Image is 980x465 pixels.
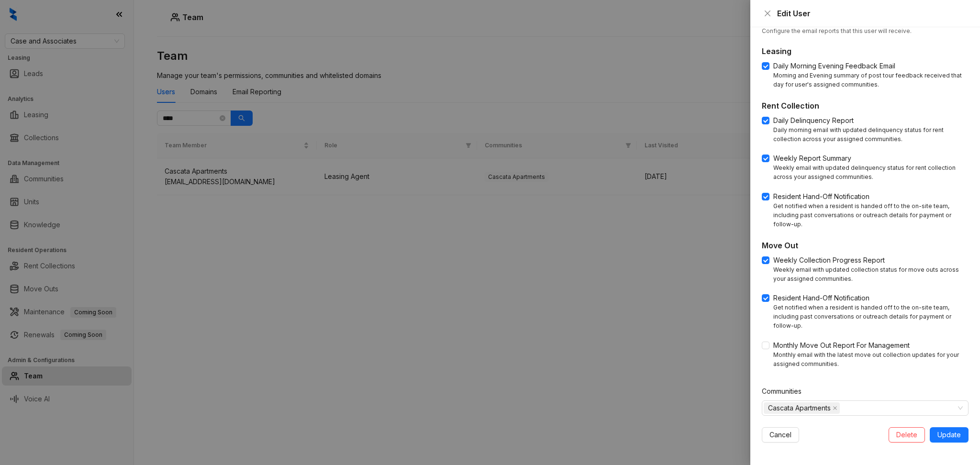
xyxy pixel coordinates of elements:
button: Cancel [762,427,799,443]
button: Delete [889,427,925,443]
span: Resident Hand-Off Notification [769,293,873,303]
span: Monthly Move Out Report For Management [769,340,913,351]
span: Weekly Collection Progress Report [769,255,889,266]
div: Edit User [777,8,969,19]
button: Close [762,8,773,19]
span: Delete [896,430,917,440]
button: Update [930,427,969,443]
div: Morning and Evening summary of post tour feedback received that day for user's assigned communities. [773,71,969,89]
div: Monthly email with the latest move out collection updates for your assigned communities. [773,351,969,369]
span: close [833,406,837,410]
div: Weekly email with updated delinquency status for rent collection across your assigned communities. [773,164,969,182]
div: Weekly email with updated collection status for move outs across your assigned communities. [773,266,969,284]
h5: Move Out [762,240,969,251]
span: Daily Delinquency Report [769,115,857,126]
span: Update [937,430,961,440]
h5: Rent Collection [762,100,969,111]
h5: Leasing [762,45,969,57]
span: Daily Morning Evening Feedback Email [769,61,899,71]
span: Resident Hand-Off Notification [769,191,873,202]
span: Cascata Apartments [768,403,831,413]
div: Daily morning email with updated delinquency status for rent collection across your assigned comm... [773,126,969,144]
span: Configure the email reports that this user will receive. [762,27,912,34]
span: Weekly Report Summary [769,153,855,164]
div: Get notified when a resident is handed off to the on-site team, including past conversations or o... [773,303,969,331]
label: Communities [762,386,808,397]
span: Cascata Apartments [764,402,840,414]
span: close [764,10,771,17]
div: Get notified when a resident is handed off to the on-site team, including past conversations or o... [773,202,969,229]
span: Cancel [769,430,791,440]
